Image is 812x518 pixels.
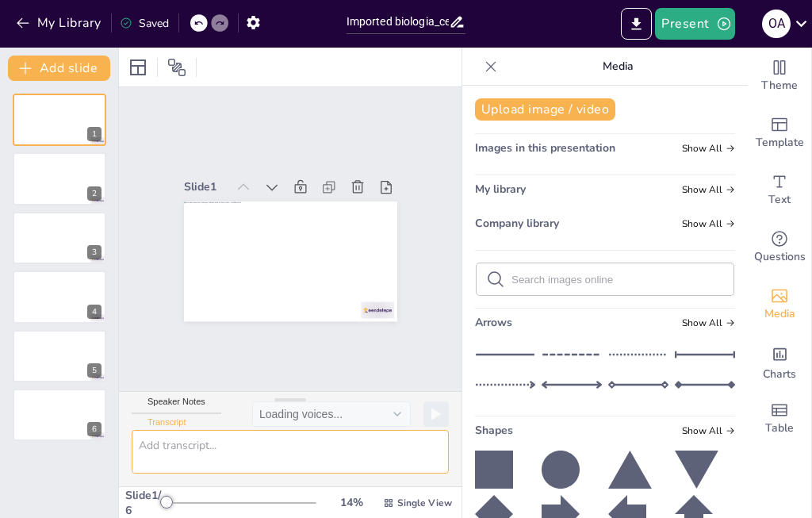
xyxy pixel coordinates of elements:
div: https://cdn.sendsteps.com/images/logo/sendsteps_logo_white.pnghttps://cdn.sendsteps.com/images/lo... [13,271,106,323]
div: Slide 1 / 6 [125,488,164,518]
span: Theme [761,77,798,94]
div: Add charts and graphs [748,333,811,390]
button: Present [655,8,734,40]
span: Text [768,191,791,209]
div: Add a table [748,390,811,447]
div: 4 [87,305,101,319]
span: Questions [754,248,806,266]
span: Position [167,58,186,77]
span: Template [756,134,804,152]
span: Images in this presentation [475,140,615,155]
div: https://cdn.sendsteps.com/images/logo/sendsteps_logo_white.pnghttps://cdn.sendsteps.com/images/lo... [13,330,106,382]
div: Add ready made slides [748,105,811,162]
button: Upload image / video [475,98,615,121]
span: Single View [397,497,452,509]
div: Slide 1 [369,213,412,250]
span: Show all [682,143,735,154]
span: Show all [682,425,735,436]
span: My library [475,182,526,197]
button: Add slide [8,56,110,81]
div: Layout [125,55,151,80]
input: Search images online [511,274,724,286]
span: Charts [763,366,796,383]
button: Export to PowerPoint [621,8,652,40]
div: 1 [87,127,101,141]
button: Transcript [132,417,202,435]
div: 6 [87,422,101,436]
div: Add images, graphics, shapes or video [748,276,811,333]
button: O A [762,8,791,40]
div: https://cdn.sendsteps.com/images/logo/sendsteps_logo_white.pnghttps://cdn.sendsteps.com/images/lo... [13,212,106,264]
button: Play [423,401,449,427]
div: 3 [87,245,101,259]
span: Arrows [475,315,512,330]
div: https://cdn.sendsteps.com/images/logo/sendsteps_logo_white.pnghttps://cdn.sendsteps.com/images/lo... [13,389,106,441]
div: Add text boxes [748,162,811,219]
div: https://cdn.sendsteps.com/images/logo/sendsteps_logo_white.pnghttps://cdn.sendsteps.com/images/lo... [13,152,106,205]
button: Loading voices... [252,401,411,427]
span: Show all [682,184,735,195]
span: Show all [682,317,735,328]
input: Insert title [347,10,450,33]
div: O A [762,10,791,38]
div: 5 [87,363,101,378]
div: https://cdn.sendsteps.com/images/logo/sendsteps_logo_white.pnghttps://cdn.sendsteps.com/images/lo... [13,94,106,146]
div: 2 [87,186,101,201]
span: Table [765,420,794,437]
span: Media [764,305,795,323]
p: Media [504,48,732,86]
span: Company library [475,216,559,231]
span: Show all [682,218,735,229]
div: 14 % [332,495,370,510]
div: Get real-time input from your audience [748,219,811,276]
button: My Library [12,10,108,36]
button: Speaker Notes [132,397,221,414]
div: Saved [120,16,169,31]
div: Change the overall theme [748,48,811,105]
span: Shapes [475,423,513,438]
